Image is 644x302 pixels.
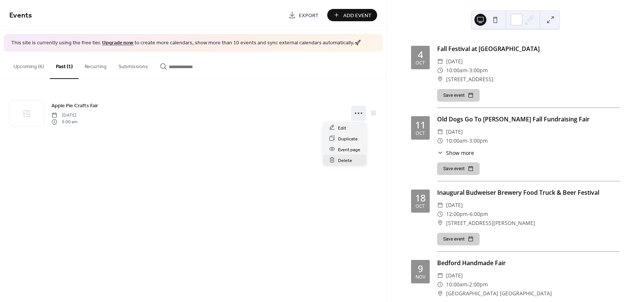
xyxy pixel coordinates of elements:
[418,50,423,59] div: 4
[469,66,488,75] span: 3:00pm
[446,210,468,219] span: 12:00pm
[50,52,79,79] button: Past (1)
[437,149,443,157] div: ​
[446,75,493,84] span: [STREET_ADDRESS]
[437,66,443,75] div: ​
[446,57,463,66] span: [DATE]
[416,131,425,136] div: Oct
[415,193,426,203] div: 18
[437,136,443,145] div: ​
[437,258,620,267] div: Bedford Handmade Fair
[437,210,443,219] div: ​
[437,57,443,66] div: ​
[437,219,443,228] div: ​
[446,149,474,157] span: Show more
[437,75,443,84] div: ​
[437,44,620,53] div: Fall Festival at [GEOGRAPHIC_DATA]
[299,12,319,19] span: Export
[446,127,463,136] span: [DATE]
[418,264,423,273] div: 9
[469,280,488,289] span: 2:00pm
[437,233,480,245] button: Save event
[338,156,352,164] span: Delete
[283,9,324,21] a: Export
[51,119,78,125] span: 9:00 am
[7,52,50,78] button: Upcoming (6)
[437,89,480,102] button: Save event
[446,280,467,289] span: 10:00am
[102,38,133,48] a: Upgrade now
[51,112,78,118] span: [DATE]
[437,127,443,136] div: ​
[416,204,425,209] div: Oct
[437,289,443,298] div: ​
[446,136,467,145] span: 10:00am
[338,135,358,143] span: Duplicate
[415,120,426,130] div: 11
[437,280,443,289] div: ​
[437,162,480,175] button: Save event
[79,52,113,78] button: Recurring
[446,219,535,228] span: [STREET_ADDRESS][PERSON_NAME]
[446,66,467,75] span: 10:00am
[437,271,443,280] div: ​
[468,210,470,219] span: -
[437,115,620,124] div: Old Dogs Go To [PERSON_NAME] Fall Fundraising Fair
[113,52,154,78] button: Submissions
[446,201,463,210] span: [DATE]
[327,9,377,21] button: Add Event
[343,12,372,19] span: Add Event
[446,271,463,280] span: [DATE]
[446,289,552,298] span: [GEOGRAPHIC_DATA] [GEOGRAPHIC_DATA]
[467,66,469,75] span: -
[338,146,360,153] span: Event page
[467,280,469,289] span: -
[416,275,425,280] div: Nov
[9,8,32,23] span: Events
[437,201,443,210] div: ​
[416,61,425,66] div: Oct
[467,136,469,145] span: -
[51,101,98,110] a: Apple Pie Crafts Fair
[338,124,346,132] span: Edit
[469,136,488,145] span: 3:00pm
[437,149,474,157] button: ​Show more
[51,102,98,109] span: Apple Pie Crafts Fair
[437,188,620,197] div: Inaugural Budweiser Brewery Food Truck & Beer Festival
[11,39,361,47] span: This site is currently using the free tier. to create more calendars, show more than 10 events an...
[470,210,488,219] span: 6:00pm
